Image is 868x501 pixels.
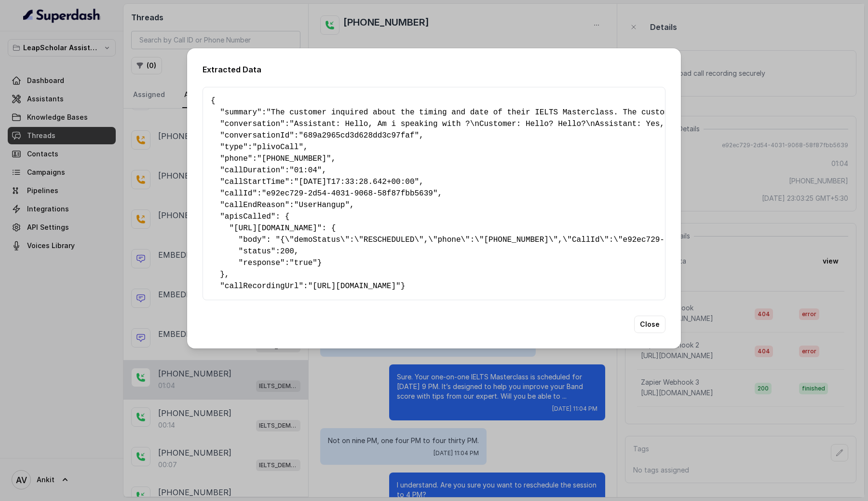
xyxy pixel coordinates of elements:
[225,131,289,140] span: conversationId
[289,166,322,175] span: "01:04"
[280,247,294,256] span: 200
[243,247,271,256] span: status
[634,316,665,333] button: Close
[294,178,419,186] span: "[DATE]T17:33:28.642+00:00"
[225,178,285,186] span: callStartTime
[257,154,331,163] span: "[PHONE_NUMBER]"
[225,143,243,152] span: type
[225,166,280,175] span: callDuration
[234,224,317,233] span: [URL][DOMAIN_NAME]
[243,259,280,267] span: response
[294,201,350,209] span: "UserHangup"
[225,108,257,117] span: summary
[225,120,280,128] span: conversation
[289,259,317,267] span: "true"
[225,201,285,209] span: callEndReason
[225,212,271,221] span: apisCalled
[262,189,438,198] span: "e92ec729-2d54-4031-9068-58f87fbb5639"
[298,131,419,140] span: "689a2965cd3d628dd3c97faf"
[225,154,248,163] span: phone
[308,282,401,291] span: "[URL][DOMAIN_NAME]"
[252,143,303,152] span: "plivoCall"
[203,64,665,75] h2: Extracted Data
[225,282,299,291] span: callRecordingUrl
[225,189,253,198] span: callId
[211,95,657,292] pre: { " ": , " ": , " ": , " ": , " ": , " ": , " ": , " ": , " ": , " ": { " ": { "body": "{\"demoSt...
